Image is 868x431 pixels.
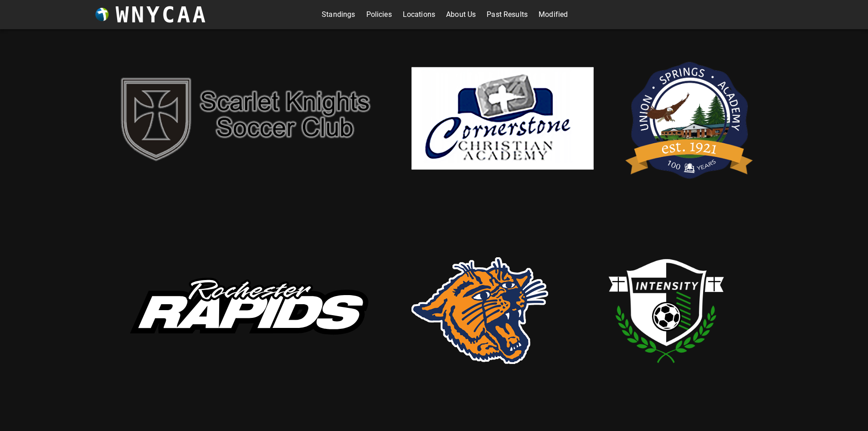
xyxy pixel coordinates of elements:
a: Modified [539,7,568,22]
img: cornerstone.png [411,67,594,170]
h3: WNYCAA [116,2,208,27]
img: usa.png [621,47,758,189]
img: sk.png [111,69,384,167]
a: Policies [366,7,392,22]
img: rsd.png [411,257,548,364]
img: intensity.png [575,219,758,402]
img: rapids.svg [111,260,384,361]
a: Locations [403,7,435,22]
img: wnycaaBall.png [95,8,109,21]
a: Past Results [487,7,528,22]
a: About Us [446,7,476,22]
a: Standings [322,7,355,22]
